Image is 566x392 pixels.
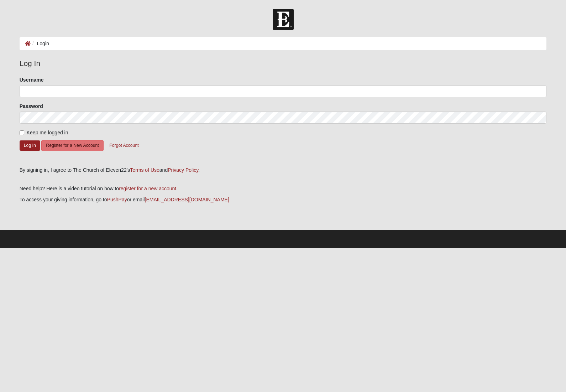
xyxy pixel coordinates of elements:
[41,140,103,151] button: Register for a New Account
[20,58,547,69] legend: Log In
[27,130,68,135] span: Keep me logged in
[20,185,547,192] p: Need help? Here is a video tutorial on how to .
[130,167,159,173] a: Terms of Use
[105,140,143,151] button: Forgot Account
[20,103,43,110] label: Password
[107,197,127,202] a: PushPay
[31,40,49,47] li: Login
[20,76,44,83] label: Username
[20,166,547,174] div: By signing in, I agree to The Church of Eleven22's and .
[119,186,176,191] a: register for a new account
[273,9,294,30] img: Church of Eleven22 Logo
[20,196,547,203] p: To access your giving information, go to or email
[168,167,198,173] a: Privacy Policy
[20,140,40,151] button: Log In
[145,197,229,202] a: [EMAIL_ADDRESS][DOMAIN_NAME]
[20,130,24,135] input: Keep me logged in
